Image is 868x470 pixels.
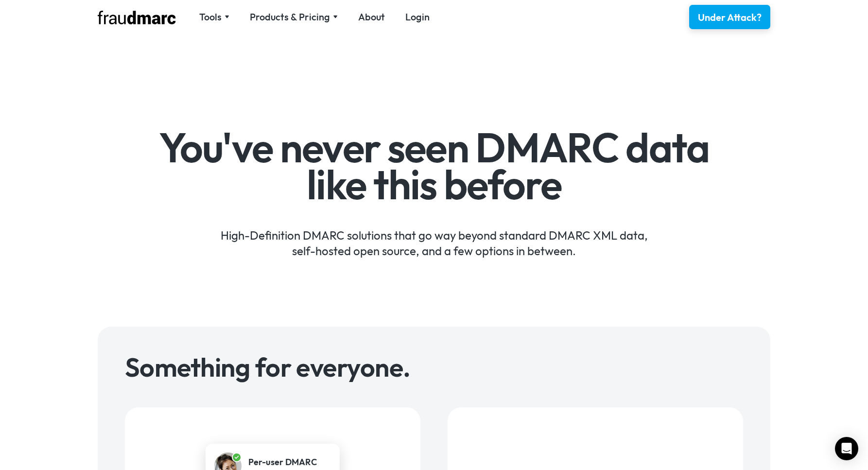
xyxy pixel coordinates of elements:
h1: You've never seen DMARC data like this before [152,129,716,203]
a: Under Attack? [689,5,770,29]
div: High-Definition DMARC solutions that go way beyond standard DMARC XML data, self-hosted open sour... [152,213,716,259]
a: About [358,10,385,24]
div: Per-user DMARC [248,456,317,469]
div: Under Attack? [698,11,762,24]
div: Products & Pricing [250,10,330,24]
h3: Something for everyone. [125,354,743,380]
div: Products & Pricing [250,10,338,24]
a: Login [405,10,430,24]
div: Tools [199,10,222,24]
div: Open Intercom Messenger [835,437,858,460]
div: Tools [199,10,229,24]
